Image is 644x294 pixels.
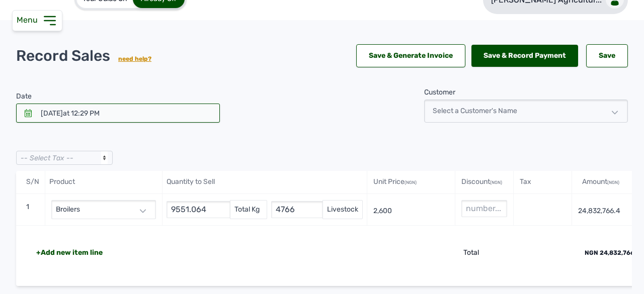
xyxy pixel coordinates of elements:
[36,248,103,258] div: +Add new item line
[338,248,479,258] div: Total
[373,200,449,216] div: 2,600
[17,15,42,25] span: Menu
[16,47,151,65] p: Record Sales
[586,44,628,67] a: Save
[230,200,267,219] div: Total Kg
[367,171,455,194] div: Unit Price
[323,200,363,219] div: Livestock
[63,109,100,118] span: at 12:29 PM
[56,205,80,214] span: Broilers
[16,194,45,226] div: 1
[607,180,619,185] span: (NGN)
[45,171,163,194] div: Product
[167,201,230,218] input: kg of livestock
[424,100,628,123] div: Select a Customer's Name
[424,87,628,100] div: Customer
[16,171,45,194] div: S/N
[41,109,100,119] div: [DATE]
[405,180,417,185] span: (NGN)
[271,201,323,218] input: # of livestock
[585,249,640,256] span: NGN 24,832,766.4
[455,171,514,194] div: Discount
[163,171,367,194] div: Quantity to Sell
[461,200,507,217] input: number...
[118,55,151,62] a: need help?
[490,180,502,185] span: (NGN)
[471,45,578,67] a: Save & Record Payment
[356,44,465,67] a: Save & Generate Invoice
[16,91,220,104] div: Date
[514,171,572,194] div: Tax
